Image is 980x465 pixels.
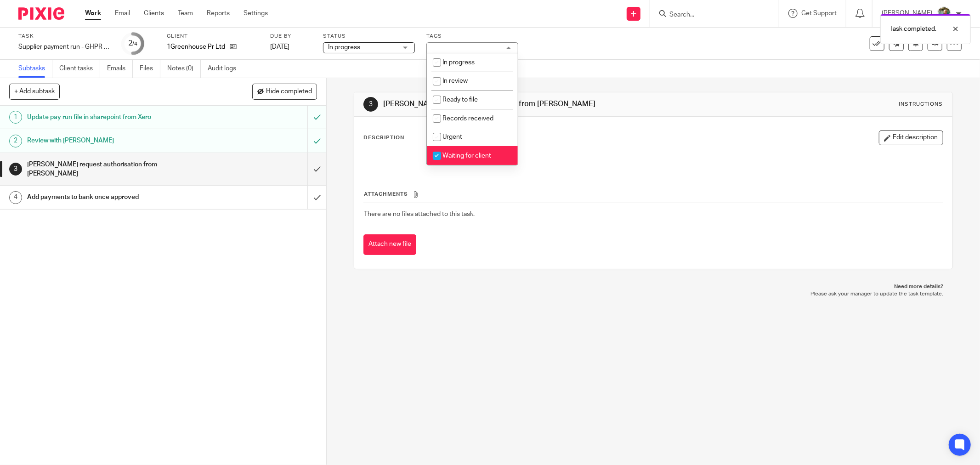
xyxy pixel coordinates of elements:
span: In review [442,78,468,84]
button: Attach new file [363,234,416,255]
a: Settings [244,9,268,18]
div: 3 [363,97,378,112]
span: Records received [442,115,493,122]
a: Email [115,9,130,18]
a: Client tasks [59,60,100,78]
h1: Add payments to bank once approved [27,190,208,204]
span: [DATE] [270,44,289,50]
a: Clients [144,9,164,18]
button: Hide completed [252,84,317,99]
label: Task [18,33,110,40]
label: Tags [426,33,518,40]
p: Need more details? [363,283,944,290]
span: Attachments [364,192,408,197]
span: There are no files attached to this task. [364,211,475,217]
p: 1Greenhouse Pr Ltd [167,42,225,51]
a: Work [85,9,101,18]
a: Reports [207,9,230,18]
div: 2 [9,135,22,147]
h1: [PERSON_NAME] request authorisation from [PERSON_NAME] [27,158,208,181]
span: Waiting for client [442,153,491,159]
a: Team [178,9,193,18]
p: Please ask your manager to update the task template. [363,290,944,298]
a: Audit logs [208,60,243,78]
div: 3 [9,163,22,176]
div: 2 [128,38,137,49]
p: Task completed. [890,24,936,34]
div: Supplier payment run - GHPR - 20th [18,42,110,51]
label: Status [323,33,415,40]
a: Emails [107,60,133,78]
a: Subtasks [18,60,52,78]
img: Photo2.jpg [937,6,952,21]
h1: Review with [PERSON_NAME] [27,134,208,147]
div: 4 [9,191,22,204]
span: Urgent [442,134,462,140]
p: Description [363,134,404,142]
label: Client [167,33,259,40]
img: Pixie [18,7,64,20]
h1: [PERSON_NAME] request authorisation from [PERSON_NAME] [383,99,673,109]
button: Edit description [879,130,943,145]
div: 1 [9,111,22,124]
a: Notes (0) [167,60,201,78]
div: Instructions [899,101,943,108]
button: + Add subtask [9,84,60,99]
label: Due by [270,33,312,40]
h1: Update pay run file in sharepoint from Xero [27,110,208,124]
span: In progress [442,59,475,66]
span: Ready to file [442,96,478,103]
span: In progress [328,44,360,51]
span: Hide completed [266,88,312,96]
small: /4 [132,41,137,46]
a: Files [140,60,160,78]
